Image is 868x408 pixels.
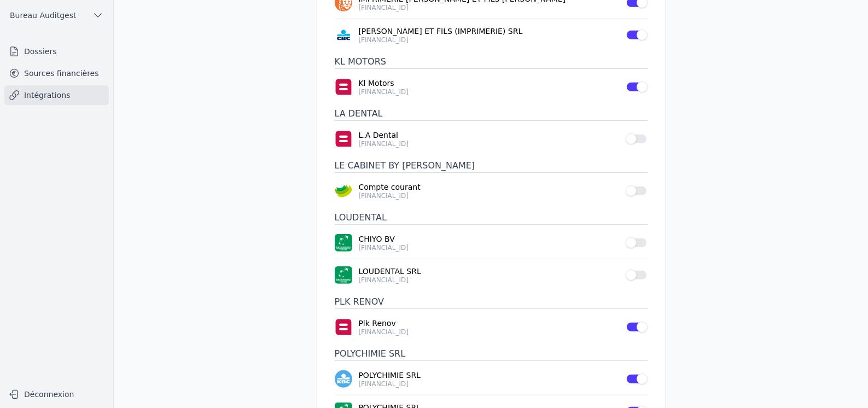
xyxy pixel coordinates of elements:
button: Bureau Auditgest [4,7,109,24]
a: Plk Renov [359,318,619,329]
a: [PERSON_NAME] ET FILS (IMPRIMERIE) SRL [359,26,619,37]
img: BNP_BE_BUSINESS_GEBABEBB.png [335,266,352,284]
img: crelan.png [335,182,352,200]
a: CHIYO BV [359,234,619,244]
a: LOUDENTAL SRL [359,266,619,277]
p: [FINANCIAL_ID] [359,191,619,200]
button: Déconnexion [4,386,109,403]
h3: PLK RENOV [335,295,648,309]
p: [FINANCIAL_ID] [359,36,619,44]
h3: POLYCHIMIE SRL [335,347,648,361]
img: belfius.png [335,130,352,148]
p: [FINANCIAL_ID] [359,276,619,284]
img: kbc.png [335,370,352,388]
p: [FINANCIAL_ID] [359,139,619,148]
a: Intégrations [4,85,109,105]
h3: LE CABINET BY [PERSON_NAME] [335,159,648,173]
a: Dossiers [4,42,109,61]
p: [FINANCIAL_ID] [359,328,619,336]
img: BNP_BE_BUSINESS_GEBABEBB.png [335,234,352,252]
img: belfius.png [335,318,352,336]
a: Kl Motors [359,78,619,89]
p: [FINANCIAL_ID] [359,243,619,252]
h3: KL MOTORS [335,55,648,69]
a: Sources financières [4,63,109,83]
h3: LA DENTAL [335,107,648,121]
span: Bureau Auditgest [10,10,76,21]
h3: LOUDENTAL [335,211,648,225]
a: Compte courant [359,182,619,193]
p: [FINANCIAL_ID] [359,3,619,12]
img: belfius.png [335,78,352,96]
a: L.A Dental [359,130,619,141]
p: [FINANCIAL_ID] [359,380,619,388]
img: CBC_CREGBEBB.png [335,26,352,44]
a: POLYCHIMIE SRL [359,370,619,381]
p: [FINANCIAL_ID] [359,88,619,96]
